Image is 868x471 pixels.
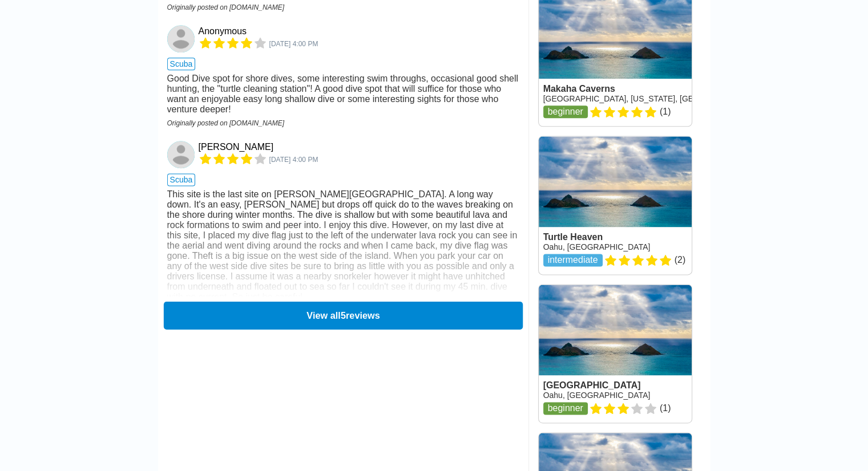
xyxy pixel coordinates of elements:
[543,242,651,251] a: Oahu, [GEOGRAPHIC_DATA]
[167,25,196,52] a: Anonymous
[163,301,522,329] button: View all5reviews
[543,391,651,400] a: Oahu, [GEOGRAPHIC_DATA]
[167,3,519,11] div: Originally posted on [DOMAIN_NAME]
[167,25,195,52] img: Anonymous
[199,26,247,36] a: Anonymous
[167,74,519,115] div: Good Dive spot for shore dives, some interesting swim throughs, occasional good shell hunting, th...
[167,189,519,302] div: This site is the last site on [PERSON_NAME][GEOGRAPHIC_DATA]. A long way down. It's an easy, [PER...
[167,141,195,168] img: Luke VanValkenburg
[167,173,196,186] span: scuba
[269,40,318,48] span: 2973
[199,142,274,152] a: [PERSON_NAME]
[269,156,318,164] span: 2703
[167,58,196,70] span: scuba
[167,119,519,127] div: Originally posted on [DOMAIN_NAME]
[167,141,196,168] a: Luke VanValkenburg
